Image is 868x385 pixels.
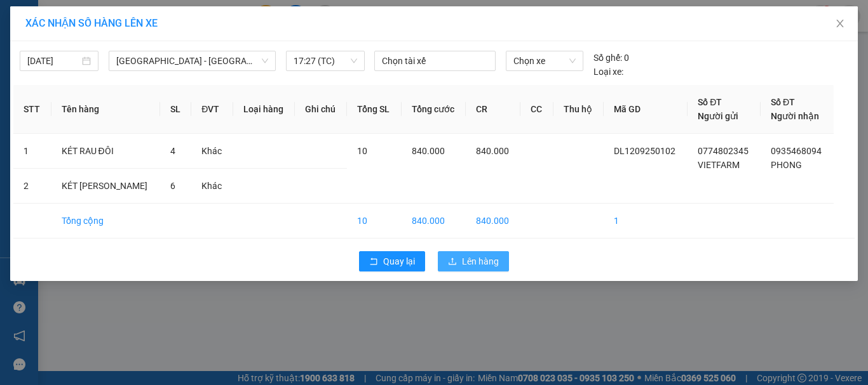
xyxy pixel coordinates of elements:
[27,54,79,68] input: 12/09/2025
[822,6,858,42] button: Close
[466,204,520,238] td: 840.000
[347,85,401,134] th: Tổng SL
[51,169,160,204] td: KÉT [PERSON_NAME]
[160,85,191,134] th: SL
[51,134,160,169] td: KÉT RAU ĐÔI
[771,146,822,156] span: 0935468094
[51,204,160,238] td: Tổng cộng
[448,257,457,267] span: upload
[359,251,425,271] button: rollbackQuay lại
[771,160,802,170] span: PHONG
[369,257,378,267] span: rollback
[88,54,169,96] li: VP [GEOGRAPHIC_DATA]
[462,254,499,268] span: Lên hàng
[383,254,415,268] span: Quay lại
[191,85,233,134] th: ĐVT
[357,146,367,156] span: 10
[6,54,88,96] li: VP [GEOGRAPHIC_DATA]
[191,169,233,204] td: Khác
[593,65,623,79] span: Loại xe:
[438,251,509,271] button: uploadLên hàng
[604,204,688,238] td: 1
[412,146,445,156] span: 840.000
[698,111,738,121] span: Người gửi
[513,51,576,70] span: Chọn xe
[402,204,466,238] td: 840.000
[116,51,268,70] span: Đà Lạt - Đà Nẵng (34 Phòng)
[593,51,622,65] span: Số ghế:
[614,146,675,156] span: DL1209250102
[13,85,51,134] th: STT
[520,85,553,134] th: CC
[170,181,175,191] span: 6
[294,51,357,70] span: 17:27 (TC)
[698,97,722,107] span: Số ĐT
[604,85,688,134] th: Mã GD
[835,18,845,29] span: close
[6,6,184,30] li: Thanh Thuỷ
[13,134,51,169] td: 1
[347,204,401,238] td: 10
[51,85,160,134] th: Tên hàng
[295,85,347,134] th: Ghi chú
[261,57,269,65] span: down
[170,146,175,156] span: 4
[13,169,51,204] td: 2
[698,146,749,156] span: 0774802345
[771,111,819,121] span: Người nhận
[593,51,629,65] div: 0
[476,146,509,156] span: 840.000
[698,160,740,170] span: VIETFARM
[771,97,795,107] span: Số ĐT
[25,17,158,29] span: XÁC NHẬN SỐ HÀNG LÊN XE
[553,85,604,134] th: Thu hộ
[191,134,233,169] td: Khác
[233,85,295,134] th: Loại hàng
[466,85,520,134] th: CR
[402,85,466,134] th: Tổng cước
